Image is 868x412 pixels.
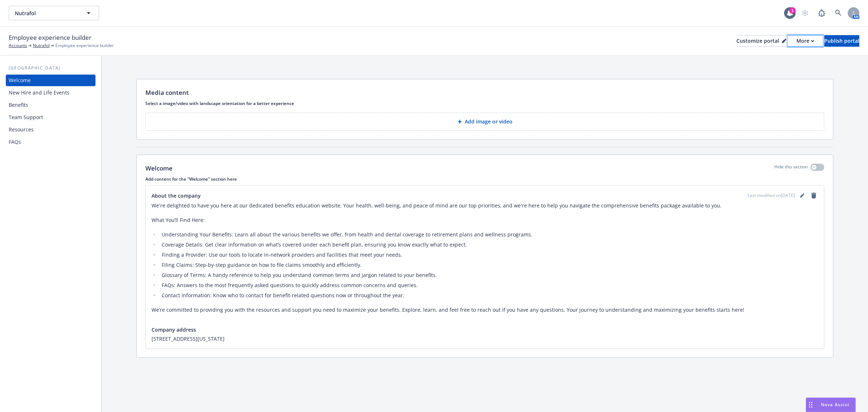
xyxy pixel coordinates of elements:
div: Benefits [9,99,28,111]
li: FAQs: Answers to the most frequently asked questions to quickly address common concerns and queries. [159,281,818,290]
span: [STREET_ADDRESS][US_STATE] [152,335,818,342]
p: Add content for the "Welcome" section here [145,176,824,182]
a: Accounts [9,42,27,49]
div: Customize portal [736,35,786,46]
span: Company address [152,326,196,333]
button: Add image or video [145,113,824,131]
li: Filing Claims: Step-by-step guidance on how to file claims smoothly and efficiently. [159,261,818,269]
span: Employee experience builder [9,33,92,42]
p: Select a image/video with landscape orientation for a better experience [145,100,824,106]
a: Nutrafol [33,42,50,49]
a: Start snowing [798,6,812,20]
a: Benefits [6,99,95,111]
a: Resources [6,124,95,135]
a: Search [831,6,846,20]
li: Contact Information: Know who to contact for benefit-related questions now or throughout the year. [159,291,818,300]
div: FAQs [9,136,21,148]
span: Last modified on [DATE] [748,192,795,199]
div: Resources [9,124,34,135]
li: Glossary of Terms: A handy reference to help you understand common terms and jargon related to yo... [159,271,818,279]
a: New Hire and Life Events [6,87,95,98]
p: We're delighted to have you here at our dedicated benefits education website. Your health, well-b... [152,201,818,210]
span: Employee experience builder [55,42,114,49]
a: Welcome [6,75,95,86]
p: Add image or video [465,118,512,125]
div: 1 [789,7,796,14]
a: remove [809,191,818,200]
div: [GEOGRAPHIC_DATA] [6,64,95,72]
p: We’re committed to providing you with the resources and support you need to maximize your benefit... [152,306,818,314]
div: Welcome [9,75,31,86]
li: Finding a Provider: Use our tools to locate in-network providers and facilities that meet your ne... [159,251,818,259]
div: Publish portal [824,35,859,46]
span: About the company [152,192,201,199]
li: Coverage Details: Get clear information on what’s covered under each benefit plan, ensuring you k... [159,240,818,249]
a: Team Support [6,112,95,123]
button: Customize portal [736,35,786,47]
div: Team Support [9,112,43,123]
div: More [796,35,814,46]
p: Hide this section [774,164,808,173]
button: Nova Assist [806,398,856,412]
a: Report a Bug [814,6,829,20]
a: editPencil [798,191,807,200]
div: Drag to move [806,398,815,412]
li: Understanding Your Benefits: Learn all about the various benefits we offer, from health and denta... [159,230,818,239]
a: FAQs [6,136,95,148]
p: Media content [145,88,189,97]
span: Nutrafol [15,9,77,17]
button: More [788,35,823,47]
div: New Hire and Life Events [9,87,69,98]
button: Publish portal [824,35,859,47]
p: Welcome [145,164,173,173]
p: What You’ll Find Here: [152,216,818,224]
button: Nutrafol [9,6,99,20]
span: Nova Assist [821,402,850,408]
